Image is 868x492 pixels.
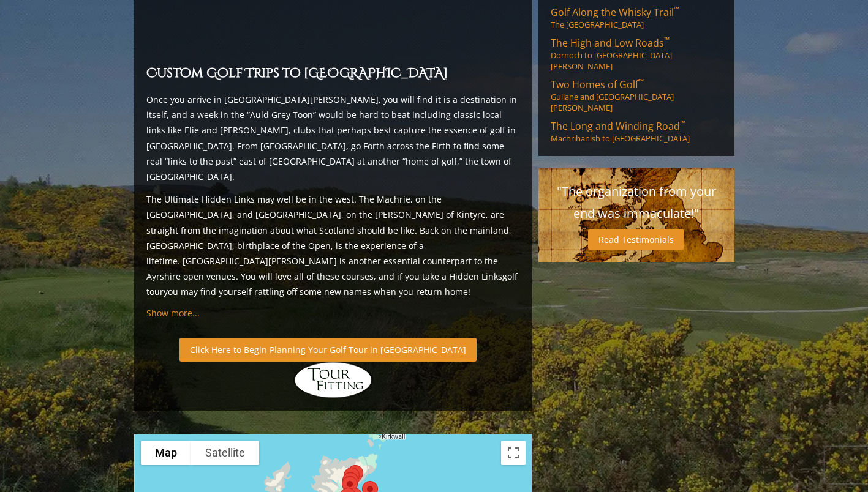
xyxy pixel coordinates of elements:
a: Read Testimonials [588,229,684,250]
a: Show more... [146,307,200,319]
span: Golf Along the Whisky Trail [551,6,679,19]
p: "The organization from your end was immaculate!" [551,181,722,225]
a: The Long and Winding Road™Machrihanish to [GEOGRAPHIC_DATA] [551,119,722,144]
a: The High and Low Roads™Dornoch to [GEOGRAPHIC_DATA][PERSON_NAME] [551,36,722,72]
img: Hidden Links [293,362,373,398]
a: golf tour [146,270,518,297]
a: Click Here to Begin Planning Your Golf Tour in [GEOGRAPHIC_DATA] [179,338,477,362]
sup: ™ [638,76,644,87]
span: Two Homes of Golf [551,78,644,91]
a: Golf Along the Whisky Trail™The [GEOGRAPHIC_DATA] [551,6,722,30]
sup: ™ [664,35,670,45]
h2: Custom Golf Trips to [GEOGRAPHIC_DATA] [146,64,520,84]
p: The Ultimate Hidden Links may well be in the west. The Machrie, on the [GEOGRAPHIC_DATA], and [GE... [146,192,520,299]
sup: ™ [680,118,685,129]
a: Two Homes of Golf™Gullane and [GEOGRAPHIC_DATA][PERSON_NAME] [551,78,722,113]
sup: ™ [674,4,679,15]
p: Once you arrive in [GEOGRAPHIC_DATA][PERSON_NAME], you will find it is a destination in itself, a... [146,92,520,184]
span: The Long and Winding Road [551,119,685,133]
span: The High and Low Roads [551,36,670,50]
